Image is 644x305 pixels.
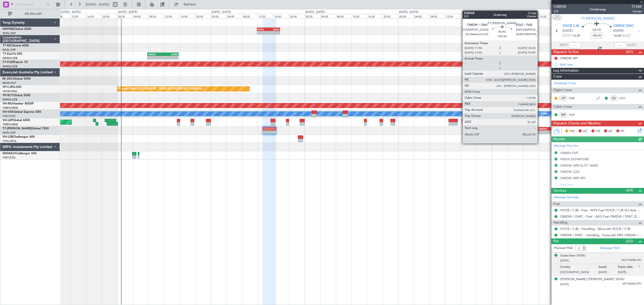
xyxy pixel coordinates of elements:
[414,14,429,18] div: 04:00
[618,265,637,270] p: Expiry date
[257,31,268,34] div: -
[3,86,13,89] span: VP-CJR
[593,28,601,33] span: 03:10
[164,14,180,18] div: 12:00
[211,14,226,18] div: 00:00
[610,95,618,101] div: CS
[569,113,580,117] a: SVR
[553,104,572,110] span: Cabin Crew
[258,14,273,18] div: 12:00
[598,265,618,270] p: Issued
[553,74,562,80] span: Crew
[619,96,630,100] a: CDY
[560,259,569,263] span: [DATE]
[3,65,17,68] a: WMSA/SZB
[637,264,641,269] img: close
[623,282,641,286] span: MT160640 (PP)
[3,127,32,130] span: T7-[PERSON_NAME]
[560,214,641,219] a: OMDW / DWC - Fuel - AEG Fuel OMDW / DWC (EJ Asia Only)
[172,1,202,9] button: Refresh
[3,111,41,114] a: VH-VSKGlobal Express XRS
[622,258,641,263] span: K5177589B (PP)
[3,94,30,97] a: VP-BCYGlobal 5000
[538,131,551,134] div: -
[618,270,637,275] p: [DATE]
[3,77,14,80] span: M-JGVJ
[3,131,16,135] a: WSSL/XSP
[212,10,231,14] div: [DATE] - [DATE]
[538,127,551,130] div: OMDW
[553,15,561,20] button: UTC
[3,77,31,80] a: M-JGVJGlobal 5000
[554,246,573,251] label: Planned PAX
[560,253,585,258] div: Sudarshan VENU
[523,14,539,18] div: 08:00
[560,282,569,286] span: [DATE]
[583,129,587,134] span: AC
[3,114,15,118] a: YSSY/SYD
[492,14,507,18] div: 00:00
[590,7,606,12] div: Underway
[367,14,383,18] div: 16:00
[148,56,163,59] div: -
[560,265,598,270] p: Country
[560,62,641,67] div: Add new
[226,14,242,18] div: 04:00
[3,135,35,138] a: VH-L2BChallenger 604
[445,14,461,18] div: 12:00
[553,121,601,126] span: Dispatch Checks and Weather
[560,56,578,60] div: OMDW API
[613,24,634,29] span: OMDW DWC
[3,119,13,122] span: VH-LEP
[559,43,568,48] span: ATOT
[179,3,200,6] span: Refresh
[336,14,351,18] div: 08:00
[102,14,117,18] div: 20:00
[613,33,621,38] span: 16:40
[536,110,547,118] div: No Crew
[3,152,36,155] a: N604AUChallenger 604
[560,277,624,282] div: [PERSON_NAME] [PERSON_NAME] VENU
[3,102,13,105] span: VH-RIU
[163,56,178,59] div: -
[268,28,279,31] div: ZBAA
[3,111,14,114] span: VH-VSK
[553,201,560,207] span: Fuel
[598,270,618,275] p: [DATE]
[3,94,13,97] span: VP-BCY
[3,119,30,122] a: VH-LEPGlobal 6000
[3,156,15,160] a: YSSY/SYD
[3,86,21,89] a: VP-CJRG-650
[560,227,630,231] a: VOCB / CJB - Handling - MoonJet VOCB / CJB
[554,81,576,86] a: Schedule Crew
[553,188,566,194] span: Services
[3,89,17,93] a: VHHH/HKG
[554,195,579,200] a: Manage Services
[195,14,211,18] div: 20:00
[3,152,15,155] span: N604AU
[628,43,636,48] span: ALDT
[493,10,512,14] div: [DATE] - [DATE]
[305,10,325,14] div: [DATE] - [DATE]
[86,14,102,18] div: 16:00
[608,129,612,134] span: AF
[133,14,148,18] div: 04:00
[399,10,418,14] div: [DATE] - [DATE]
[3,102,34,105] a: VH-RIUHawker 800XP
[539,14,554,18] div: 12:00
[86,2,109,7] span: [DATE] - [DATE]
[631,9,641,14] span: Owner
[553,68,579,74] span: Leg Information
[118,10,137,14] div: [DATE] - [DATE]
[148,14,164,18] div: 08:00
[148,53,163,56] div: OMDB
[3,44,29,47] a: T7-RICGlobal 6000
[581,16,615,21] span: T7-[PERSON_NAME]
[118,85,203,93] div: Planned Maint [GEOGRAPHIC_DATA] ([GEOGRAPHIC_DATA] Intl)
[3,44,12,47] span: T7-RIC
[600,246,619,251] a: Manage PAX
[3,135,13,138] span: VH-L2B
[15,1,44,8] input: Trip Number
[626,49,633,55] span: (0/1)
[3,81,16,85] a: WIHH/HLP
